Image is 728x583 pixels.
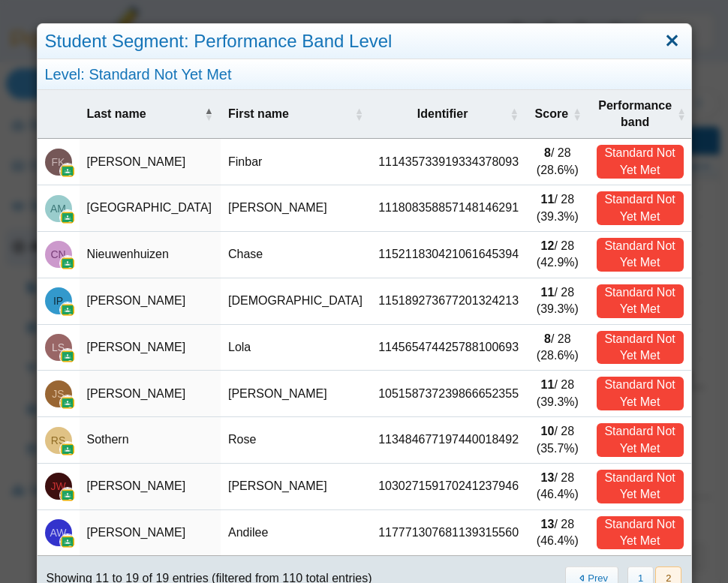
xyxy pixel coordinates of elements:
[53,296,63,306] span: Isaiah Prudhomme
[378,106,507,122] span: Identifier
[371,185,526,232] td: 111808358857148146291
[544,146,551,159] b: 8
[371,510,526,557] td: 117771307681139315560
[597,191,684,225] div: Standard Not Yet Met
[60,302,75,317] img: googleClassroom-logo.png
[80,185,221,232] td: [GEOGRAPHIC_DATA]
[50,203,66,214] span: Agnes Messina
[541,378,555,391] b: 11
[597,98,674,131] span: Performance band
[541,239,555,252] b: 12
[204,107,213,122] span: Last name : Activate to invert sorting
[597,284,684,318] div: Standard Not Yet Met
[597,331,684,365] div: Standard Not Yet Met
[526,185,589,232] td: / 28 (39.3%)
[221,278,371,325] td: [DEMOGRAPHIC_DATA]
[541,193,555,206] b: 11
[52,157,65,167] span: Finbar Kerwin
[38,59,691,90] div: Level: Standard Not Yet Met
[221,464,371,510] td: [PERSON_NAME]
[221,417,371,464] td: Rose
[60,488,75,503] img: googleClassroom-logo.png
[597,377,684,410] div: Standard Not Yet Met
[526,325,589,371] td: / 28 (28.6%)
[87,106,202,122] span: Last name
[597,423,684,457] div: Standard Not Yet Met
[80,232,221,278] td: Nieuwenhuizen
[60,256,75,271] img: googleClassroom-logo.png
[510,107,519,122] span: Identifier : Activate to sort
[541,425,555,437] b: 10
[526,371,589,417] td: / 28 (39.3%)
[60,442,75,457] img: googleClassroom-logo.png
[371,325,526,371] td: 114565474425788100693
[52,389,64,399] span: Janiyah Smith
[371,371,526,417] td: 105158737239866652355
[371,232,526,278] td: 115211830421061645394
[60,395,75,410] img: googleClassroom-logo.png
[597,516,684,550] div: Standard Not Yet Met
[371,464,526,510] td: 103027159170241237946
[60,534,75,549] img: googleClassroom-logo.png
[80,278,221,325] td: [PERSON_NAME]
[80,139,221,185] td: [PERSON_NAME]
[221,325,371,371] td: Lola
[526,464,589,510] td: / 28 (46.4%)
[597,238,684,272] div: Standard Not Yet Met
[50,249,65,260] span: Chase Nieuwenhuizen
[221,139,371,185] td: Finbar
[50,527,66,538] span: Andilee Walters
[52,342,65,353] span: Lola Schexnider
[597,470,684,503] div: Standard Not Yet Met
[534,106,570,122] span: Score
[228,106,351,122] span: First name
[50,481,65,491] span: Justin Waldron
[371,417,526,464] td: 113484677197440018492
[541,471,555,484] b: 13
[60,349,75,364] img: googleClassroom-logo.png
[541,286,555,299] b: 11
[677,107,684,122] span: Performance band : Activate to sort
[526,510,589,557] td: / 28 (46.4%)
[541,518,555,530] b: 13
[354,107,363,122] span: First name : Activate to sort
[371,139,526,185] td: 111435733919334378093
[80,371,221,417] td: [PERSON_NAME]
[221,371,371,417] td: [PERSON_NAME]
[221,185,371,232] td: [PERSON_NAME]
[526,232,589,278] td: / 28 (42.9%)
[60,164,75,179] img: googleClassroom-logo.png
[221,232,371,278] td: Chase
[80,325,221,371] td: [PERSON_NAME]
[597,145,684,179] div: Standard Not Yet Met
[371,278,526,325] td: 115189273677201324213
[80,464,221,510] td: [PERSON_NAME]
[221,510,371,557] td: Andilee
[80,510,221,557] td: [PERSON_NAME]
[526,417,589,464] td: / 28 (35.7%)
[38,24,691,59] div: Student Segment: Performance Band Level
[660,29,684,54] a: Close
[51,435,65,446] span: Rose Sothern
[80,417,221,464] td: Sothern
[526,139,589,185] td: / 28 (28.6%)
[573,107,582,122] span: Score : Activate to sort
[60,210,75,225] img: googleClassroom-logo.png
[526,278,589,325] td: / 28 (39.3%)
[544,332,551,345] b: 8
